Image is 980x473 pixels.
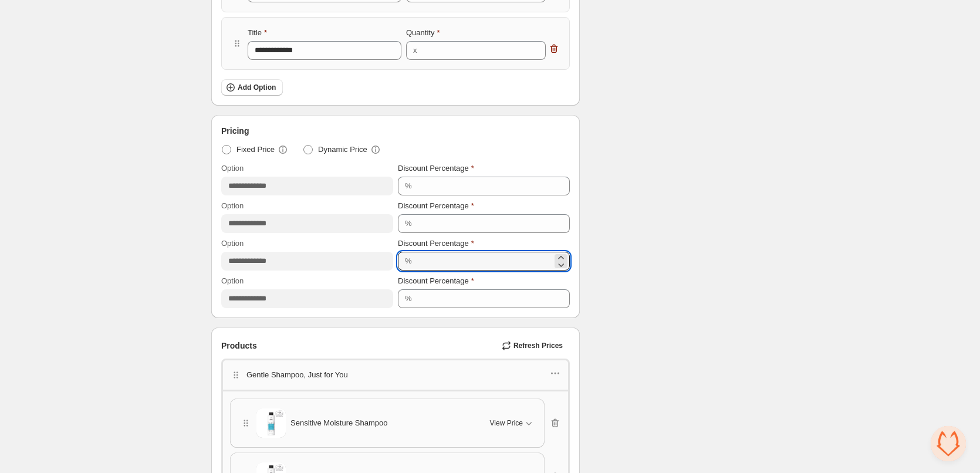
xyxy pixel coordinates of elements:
span: Refresh Prices [513,341,563,350]
label: Discount Percentage [398,163,474,174]
div: Open chat [931,426,966,461]
img: Sensitive Moisture Shampoo [256,408,286,438]
label: Option [221,200,244,212]
div: x [413,45,417,56]
button: Add Option [221,79,283,96]
span: Fixed Price [236,144,275,156]
div: % [405,293,412,305]
div: % [405,255,412,267]
span: Add Option [238,83,276,92]
label: Discount Percentage [398,238,474,249]
label: Discount Percentage [398,275,474,287]
div: % [405,180,412,192]
span: Products [221,340,257,352]
button: View Price [483,414,542,433]
p: Gentle Shampoo, Just for You [246,369,348,381]
label: Option [221,163,244,174]
span: View Price [490,418,523,428]
div: % [405,218,412,229]
span: Pricing [221,125,249,137]
span: Dynamic Price [318,144,367,156]
button: Refresh Prices [497,337,570,354]
label: Quantity [406,27,440,39]
label: Option [221,238,244,249]
span: Sensitive Moisture Shampoo [290,417,387,429]
label: Option [221,275,244,287]
label: Title [248,27,267,39]
label: Discount Percentage [398,200,474,212]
